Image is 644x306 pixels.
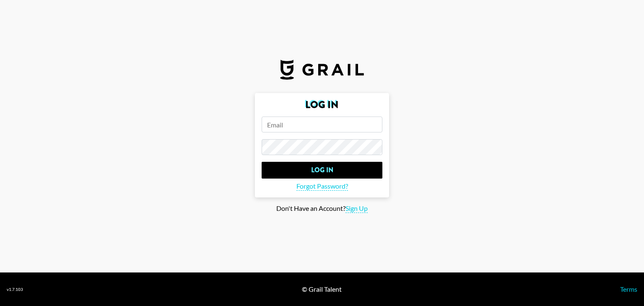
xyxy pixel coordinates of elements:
[345,204,368,213] span: Sign Up
[262,100,382,110] h2: Log In
[280,60,364,80] img: Grail Talent Logo
[262,162,382,179] input: Log In
[302,285,342,293] div: © Grail Talent
[7,287,23,292] div: v 1.7.103
[262,117,382,132] input: Email
[7,204,637,213] div: Don't Have an Account?
[296,182,348,191] span: Forgot Password?
[620,285,637,293] a: Terms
